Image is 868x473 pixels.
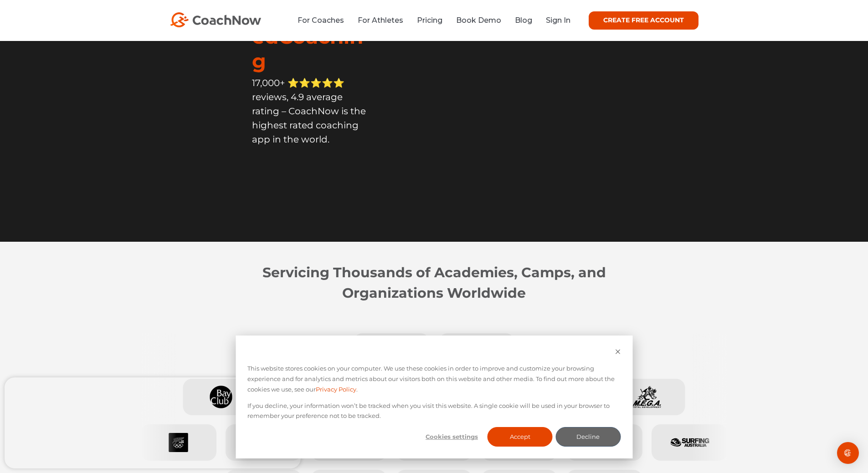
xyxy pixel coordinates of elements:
[488,427,553,447] button: Accept
[247,401,621,422] p: If you decline, your information won’t be tracked when you visit this website. A single cookie wi...
[298,16,344,25] a: For Coaches
[5,377,301,468] iframe: Popup CTA
[236,336,632,458] div: Cookie banner
[515,16,532,25] a: Blog
[262,264,606,301] strong: Servicing Thousands of Academies, Camps, and Organizations Worldwide
[546,16,570,25] a: Sign In
[417,16,442,25] a: Pricing
[615,347,621,358] button: Dismiss cookie banner
[589,11,699,30] a: CREATE FREE ACCOUNT
[358,16,403,25] a: For Athletes
[419,427,484,447] button: Cookies settings
[252,163,366,188] iframe: Embedded CTA
[316,384,356,395] a: Privacy Policy
[555,427,621,447] button: Decline
[252,77,366,145] span: 17,000+ ⭐️⭐️⭐️⭐️⭐️ reviews, 4.9 average rating – CoachNow is the highest rated coaching app in th...
[170,12,261,27] img: CoachNow Logo
[247,363,621,394] p: This website stores cookies on your computer. We use these cookies in order to improve and custom...
[837,442,859,464] div: Open Intercom Messenger
[456,16,501,25] a: Book Demo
